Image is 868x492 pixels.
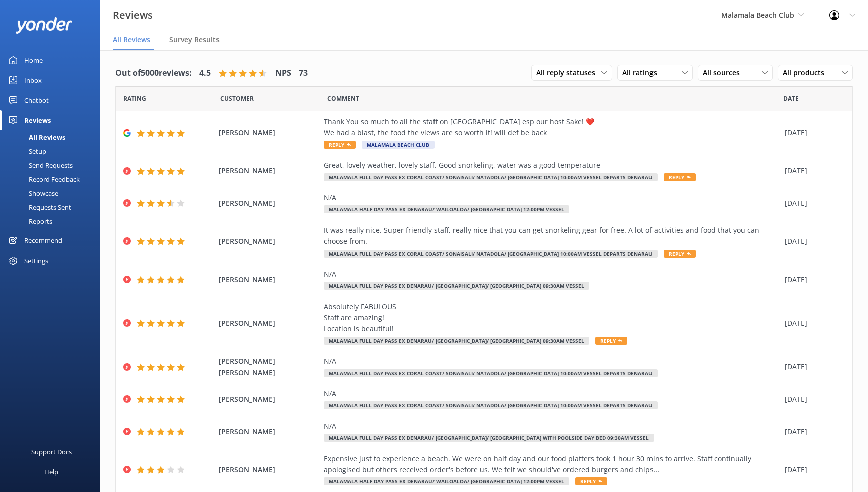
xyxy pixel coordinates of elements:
[6,172,80,186] div: Record Feedback
[6,158,100,172] a: Send Requests
[324,173,658,181] span: Malamala Full Day Pass ex Coral Coast/ Sonaisali/ Natadola/ [GEOGRAPHIC_DATA] 10:00am vessel Depa...
[6,158,73,172] div: Send Requests
[785,165,840,176] div: [DATE]
[6,200,100,214] a: Requests Sent
[703,67,746,78] span: All sources
[324,225,780,248] div: It was really nice. Super friendly staff, really nice that you can get snorkeling gear for free. ...
[324,453,780,476] div: Expensive just to experience a beach. We were on half day and our food platters took 1 hour 30 mi...
[6,200,71,214] div: Requests Sent
[324,192,780,203] div: N/A
[721,10,794,20] span: Malamala Beach Club
[6,144,46,158] div: Setup
[6,214,52,228] div: Reports
[219,356,319,378] span: [PERSON_NAME] [PERSON_NAME]
[24,251,48,271] div: Settings
[123,94,146,103] span: Date
[219,426,319,437] span: [PERSON_NAME]
[299,67,308,80] h4: 73
[324,282,589,290] span: Malamala Full Day Pass ex Denarau/ [GEOGRAPHIC_DATA]/ [GEOGRAPHIC_DATA] 09:30am Vessel
[6,214,100,228] a: Reports
[595,337,627,345] span: Reply
[6,144,100,158] a: Setup
[219,394,319,405] span: [PERSON_NAME]
[622,67,663,78] span: All ratings
[324,141,356,149] span: Reply
[324,205,569,213] span: Malamala Half Day Pass ex Denarau/ Wailoaloa/ [GEOGRAPHIC_DATA] 12:00pm vessel
[536,67,601,78] span: All reply statuses
[219,318,319,329] span: [PERSON_NAME]
[785,236,840,247] div: [DATE]
[785,318,840,329] div: [DATE]
[324,477,569,485] span: Malamala Half Day Pass ex Denarau/ Wailoaloa/ [GEOGRAPHIC_DATA] 12:00pm vessel
[24,50,43,70] div: Home
[219,198,319,209] span: [PERSON_NAME]
[785,361,840,372] div: [DATE]
[785,198,840,209] div: [DATE]
[324,250,658,258] span: Malamala Full Day Pass ex Coral Coast/ Sonaisali/ Natadola/ [GEOGRAPHIC_DATA] 10:00am vessel Depa...
[785,464,840,475] div: [DATE]
[575,477,607,485] span: Reply
[44,462,58,482] div: Help
[219,274,319,285] span: [PERSON_NAME]
[219,464,319,475] span: [PERSON_NAME]
[220,94,254,103] span: Date
[113,7,153,23] h3: Reviews
[324,160,780,171] div: Great, lovely weather, lovely staff. Good snorkeling, water was a good temperature
[169,35,220,45] span: Survey Results
[6,130,65,144] div: All Reviews
[6,186,100,200] a: Showcase
[783,94,799,103] span: Date
[324,116,780,139] div: Thank You so much to all the staff on [GEOGRAPHIC_DATA] esp our host Sake! ❤️ We had a blast, the...
[324,356,780,367] div: N/A
[275,67,291,80] h4: NPS
[219,236,319,247] span: [PERSON_NAME]
[324,401,658,409] span: Malamala Full Day Pass ex Coral Coast/ Sonaisali/ Natadola/ [GEOGRAPHIC_DATA] 10:00am vessel Depa...
[324,301,780,335] div: Absolutely FABULOUS Staff are amazing! Location is beautiful!
[219,127,319,138] span: [PERSON_NAME]
[24,230,62,251] div: Recommend
[6,130,100,144] a: All Reviews
[362,141,435,149] span: Malamala Beach Club
[327,94,359,103] span: Question
[785,394,840,405] div: [DATE]
[324,434,654,442] span: Malamala Full Day Pass ex Denarau/ [GEOGRAPHIC_DATA]/ [GEOGRAPHIC_DATA] with Poolside Day Bed 09:...
[6,172,100,186] a: Record Feedback
[324,337,589,345] span: Malamala Full Day Pass ex Denarau/ [GEOGRAPHIC_DATA]/ [GEOGRAPHIC_DATA] 09:30am Vessel
[785,426,840,437] div: [DATE]
[24,70,42,90] div: Inbox
[24,90,49,110] div: Chatbot
[664,250,696,258] span: Reply
[324,269,780,280] div: N/A
[113,35,150,45] span: All Reviews
[15,17,73,34] img: yonder-white-logo.png
[324,388,780,399] div: N/A
[785,274,840,285] div: [DATE]
[115,67,192,80] h4: Out of 5000 reviews:
[324,421,780,432] div: N/A
[324,369,658,377] span: Malamala Full Day Pass ex Coral Coast/ Sonaisali/ Natadola/ [GEOGRAPHIC_DATA] 10:00am vessel Depa...
[6,186,58,200] div: Showcase
[31,442,72,462] div: Support Docs
[783,67,830,78] span: All products
[199,67,211,80] h4: 4.5
[664,173,696,181] span: Reply
[219,165,319,176] span: [PERSON_NAME]
[785,127,840,138] div: [DATE]
[24,110,51,130] div: Reviews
